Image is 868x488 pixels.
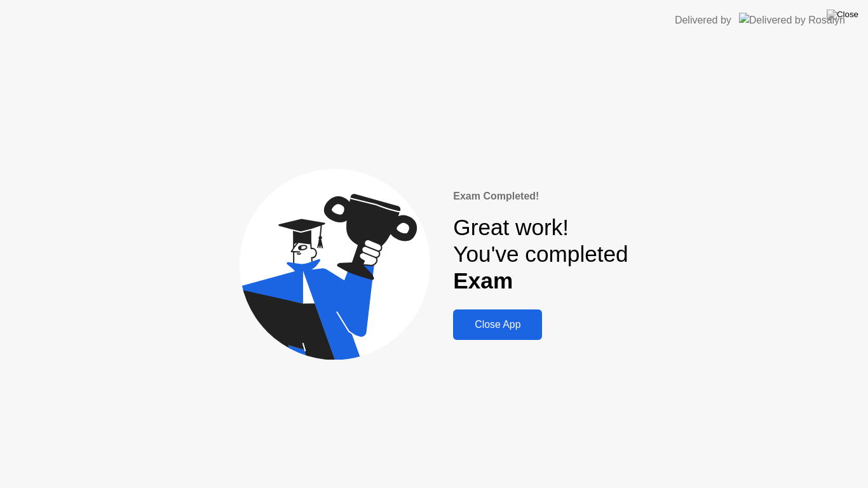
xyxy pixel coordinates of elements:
b: Exam [453,268,513,293]
button: Close App [453,309,542,340]
div: Exam Completed! [453,189,628,204]
img: Delivered by Rosalyn [739,13,845,27]
div: Great work! You've completed [453,214,628,295]
div: Delivered by [675,13,731,28]
img: Close [827,10,858,20]
div: Close App [457,319,538,330]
